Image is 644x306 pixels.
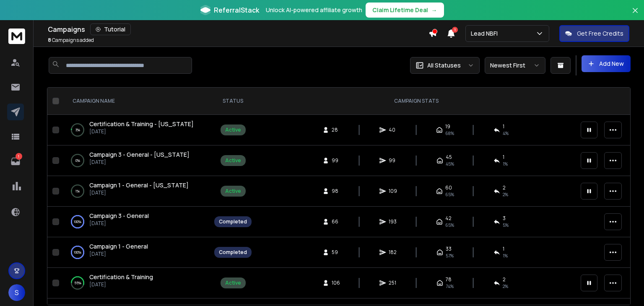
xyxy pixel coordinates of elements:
button: Newest First [485,57,545,74]
a: 1 [7,153,24,170]
span: 182 [389,249,397,256]
th: STATUS [209,88,257,115]
span: Certification & Training [89,273,153,281]
a: Campaign 1 - General [89,242,148,251]
span: 1 [452,27,458,33]
td: 1%Campaign 1 - General - [US_STATE][DATE] [62,176,209,207]
span: 98 [332,188,340,194]
span: 99 [389,157,397,164]
span: ReferralStack [214,5,259,15]
div: Active [225,157,241,164]
span: 2 [503,276,506,283]
span: 2 % [503,191,508,198]
span: 8 [48,36,51,44]
span: 68 % [445,130,454,137]
a: Campaign 1 - General - [US_STATE] [89,181,189,189]
p: [DATE] [89,251,148,257]
span: 1 [503,154,504,161]
td: 0%Campaign 3 - General - [US_STATE][DATE] [62,145,209,176]
span: Campaign 3 - General - [US_STATE] [89,150,190,158]
th: CAMPAIGN NAME [62,88,209,115]
span: 1 % [503,161,508,167]
span: 1 [503,123,504,130]
td: 3%Certification & Training - [US_STATE][DATE] [62,115,209,145]
button: Claim Lifetime Deal→ [366,3,444,18]
span: 65 % [445,191,454,198]
span: 45 [446,154,452,161]
span: 4 % [503,130,509,137]
span: 99 [332,157,340,164]
span: 251 [389,280,397,286]
span: 193 [389,218,397,225]
span: 106 [332,280,340,286]
td: 55%Certification & Training[DATE] [62,268,209,298]
button: Add New [582,55,631,72]
a: Certification & Training [89,273,153,281]
div: Active [225,188,241,194]
p: 3 % [75,126,80,134]
span: 28 [332,127,340,133]
span: 33 [446,246,452,252]
button: S [8,284,25,301]
p: [DATE] [89,281,153,288]
span: 2 % [503,283,508,290]
span: 78 [446,276,452,283]
span: → [431,6,437,14]
span: 45 % [446,161,454,167]
div: Campaigns [48,23,428,35]
span: Campaign 1 - General - [US_STATE] [89,181,189,189]
div: Active [225,127,241,133]
span: Campaign 1 - General [89,242,148,250]
span: 2 [503,184,506,191]
p: 100 % [74,218,81,226]
p: [DATE] [89,220,149,227]
a: Campaign 3 - General [89,212,149,220]
div: Completed [219,218,247,225]
span: Certification & Training - [US_STATE] [89,120,194,128]
button: Get Free Credits [559,25,629,42]
span: 66 [332,218,340,225]
p: 1 [16,153,22,160]
div: Completed [219,249,247,256]
p: [DATE] [89,159,190,166]
span: Campaign 3 - General [89,212,149,220]
p: All Statuses [427,61,461,70]
a: Certification & Training - [US_STATE] [89,120,194,128]
span: 65 % [445,222,454,228]
td: 100%Campaign 1 - General[DATE] [62,237,209,268]
span: 19 [445,123,450,130]
span: 74 % [446,283,454,290]
p: 1 % [75,187,80,195]
p: Unlock AI-powered affiliate growth [266,6,362,14]
span: 1 % [503,252,508,259]
button: Tutorial [90,23,131,35]
p: Campaigns added [48,37,94,44]
p: Lead NBFI [471,29,501,38]
p: 0 % [75,156,80,165]
p: [DATE] [89,189,189,196]
div: Active [225,280,241,286]
span: 59 [332,249,340,256]
button: Close banner [630,5,641,25]
p: 55 % [74,279,81,287]
span: 40 [389,127,397,133]
span: 3 [503,215,506,222]
span: 109 [389,188,397,194]
span: 42 [445,215,452,222]
span: 5 % [503,222,509,228]
p: Get Free Credits [577,29,623,38]
p: [DATE] [89,128,194,135]
span: 1 [503,246,504,252]
span: 60 [445,184,452,191]
span: 57 % [446,252,454,259]
th: CAMPAIGN STATS [257,88,576,115]
a: Campaign 3 - General - [US_STATE] [89,150,190,159]
p: 100 % [74,248,81,257]
td: 100%Campaign 3 - General[DATE] [62,207,209,237]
